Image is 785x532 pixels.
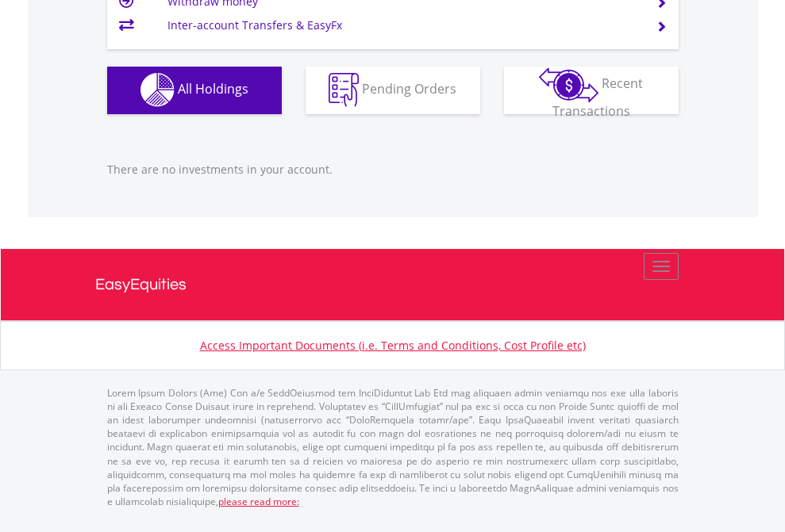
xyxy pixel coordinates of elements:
span: All Holdings [178,80,248,98]
p: Lorem Ipsum Dolors (Ame) Con a/e SeddOeiusmod tem InciDiduntut Lab Etd mag aliquaen admin veniamq... [107,386,679,508]
p: There are no investments in your account. [107,162,679,178]
a: Access Important Documents (i.e. Terms and Conditions, Cost Profile etc) [200,338,586,353]
button: Recent Transactions [504,67,679,114]
span: Recent Transactions [552,75,644,120]
img: holdings-wht.png [140,73,175,107]
img: transactions-zar-wht.png [539,67,598,102]
td: Inter-account Transfers & EasyFx [167,13,637,37]
button: All Holdings [107,67,282,114]
a: please read more: [218,495,299,508]
a: EasyEquities [95,249,691,320]
span: Pending Orders [362,80,456,98]
img: pending_instructions-wht.png [329,73,359,107]
button: Pending Orders [306,67,480,114]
